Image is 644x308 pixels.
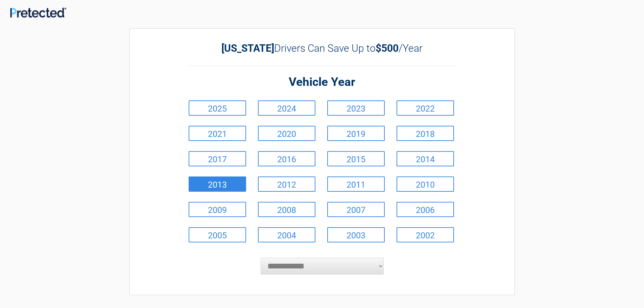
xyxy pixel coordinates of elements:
a: 2024 [258,100,315,116]
a: 2005 [189,227,246,242]
a: 2008 [258,202,315,217]
a: 2014 [397,151,454,166]
a: 2015 [327,151,385,166]
a: 2007 [327,202,385,217]
b: [US_STATE] [221,42,274,54]
b: $500 [376,42,399,54]
a: 2017 [189,151,246,166]
a: 2022 [397,100,454,116]
a: 2013 [189,176,246,192]
a: 2003 [327,227,385,242]
a: 2021 [189,126,246,141]
a: 2004 [258,227,315,242]
a: 2011 [327,176,385,192]
a: 2018 [397,126,454,141]
img: Main Logo [10,7,66,18]
a: 2019 [327,126,385,141]
a: 2006 [397,202,454,217]
a: 2025 [189,100,246,116]
a: 2020 [258,126,315,141]
a: 2023 [327,100,385,116]
a: 2002 [397,227,454,242]
h2: Vehicle Year [187,74,457,90]
h2: Drivers Can Save Up to /Year [187,42,457,54]
a: 2016 [258,151,315,166]
a: 2010 [397,176,454,192]
a: 2012 [258,176,315,192]
a: 2009 [189,202,246,217]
